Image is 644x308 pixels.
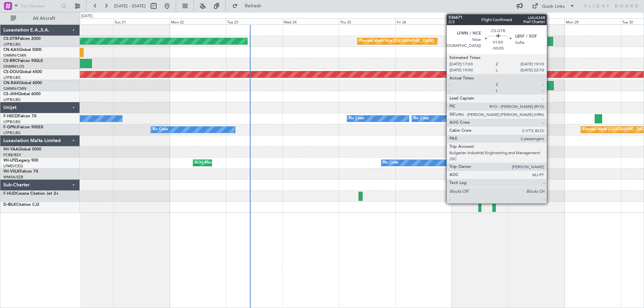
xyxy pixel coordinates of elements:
[113,18,170,24] div: Sun 21
[3,59,43,63] a: CS-RRCFalcon 900LX
[452,18,508,24] div: Sat 27
[3,170,20,174] span: 9H-VSLK
[3,159,17,163] span: 9H-LPZ
[3,92,41,96] a: CS-JHHGlobal 6000
[153,125,168,135] div: No Crew
[239,4,267,8] span: Refresh
[3,70,42,74] a: CS-DOUGlobal 6500
[3,147,18,151] span: 9H-YAA
[3,175,23,180] a: WMSA/SZB
[3,170,38,174] a: 9H-VSLKFalcon 7X
[229,1,269,11] button: Refresh
[3,147,41,151] a: 9H-YAAGlobal 5000
[349,114,364,124] div: No Crew
[3,152,21,158] a: FCBB/BZV
[3,81,42,85] a: CN-RAKGlobal 6000
[414,114,429,124] div: No Crew
[3,86,26,91] a: GMMN/CMN
[195,158,249,168] div: AOG Maint Cannes (Mandelieu)
[81,13,93,19] div: [DATE]
[3,192,16,196] span: F-HIJD
[383,158,398,168] div: No Crew
[508,18,565,24] div: Sun 28
[3,64,24,69] a: DNMM/LOS
[359,36,434,46] div: Planned Maint Nice ([GEOGRAPHIC_DATA])
[3,114,18,118] span: F-HECD
[3,130,21,135] a: LFPB/LBG
[114,3,146,9] span: [DATE] - [DATE]
[3,203,39,207] a: D-IBLKCitation CJ2
[3,37,18,41] span: CS-DTR
[3,114,37,118] a: F-HECDFalcon 7X
[3,42,21,47] a: LFPB/LBG
[3,125,18,129] span: F-GPNJ
[3,48,19,52] span: CN-KAS
[282,18,339,24] div: Wed 24
[3,119,21,124] a: LFPB/LBG
[3,48,42,52] a: CN-KASGlobal 5000
[20,1,59,11] input: Trip Number
[395,18,452,24] div: Fri 26
[542,3,565,10] div: Quick Links
[565,18,621,24] div: Mon 29
[3,192,59,196] a: F-HIJDCessna Citation Jet 2+
[170,18,226,24] div: Mon 22
[17,16,71,21] span: All Aircraft
[3,92,18,96] span: CS-JHH
[3,203,16,207] span: D-IBLK
[3,75,21,80] a: LFPB/LBG
[3,37,41,41] a: CS-DTRFalcon 2000
[339,18,395,24] div: Thu 25
[3,59,18,63] span: CS-RRC
[3,159,38,163] a: 9H-LPZLegacy 500
[3,164,23,169] a: LFMD/CEQ
[3,81,19,85] span: CN-RAK
[57,18,113,24] div: Sat 20
[3,53,26,58] a: GMMN/CMN
[226,18,282,24] div: Tue 23
[7,13,73,24] button: All Aircraft
[3,125,43,129] a: F-GPNJFalcon 900EX
[3,70,19,74] span: CS-DOU
[529,1,578,11] button: Quick Links
[3,97,21,102] a: LFPB/LBG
